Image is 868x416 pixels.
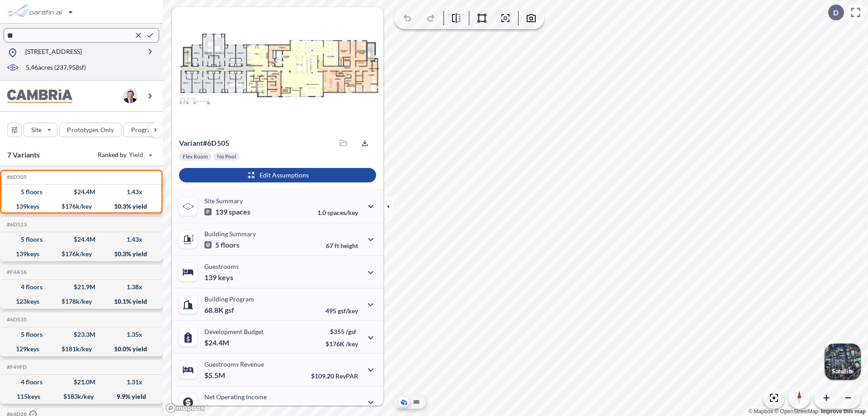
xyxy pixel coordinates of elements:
p: Building Program [204,295,254,303]
p: # 6d505 [179,139,229,148]
p: Building Summary [204,230,256,238]
p: 5 [204,240,240,249]
p: $5.5M [204,371,226,380]
p: 139 [204,207,250,216]
span: /gsf [346,328,356,335]
span: height [340,242,358,249]
h5: Click to copy the code [5,364,27,370]
button: Program [123,123,172,137]
p: 495 [325,307,358,315]
p: 7 Variants [7,149,40,160]
span: floors [221,240,240,249]
span: Yield [129,150,144,159]
p: Site Summary [204,197,243,205]
a: OpenStreetMap [774,408,818,415]
p: D [833,9,839,17]
p: Site [31,125,42,134]
button: Aerial View [398,397,409,407]
span: spaces/key [327,209,358,216]
button: Site [24,123,57,137]
p: Guestrooms Revenue [204,360,264,368]
p: $176K [325,340,358,348]
span: Variant [179,139,203,147]
p: 139 [204,273,233,282]
p: Development Budget [204,328,264,335]
p: 68.8K [204,306,234,315]
button: Switcher ImageSatellite [825,344,861,380]
a: Improve this map [821,408,866,415]
img: BrandImage [7,89,72,103]
h5: Click to copy the code [5,174,27,180]
p: $24.4M [204,338,231,347]
span: gsf [225,306,234,315]
a: Mapbox homepage [165,403,205,413]
p: 67 [326,242,358,249]
button: Prototypes Only [59,123,122,137]
p: Net Operating Income [204,393,267,401]
button: Site Plan [411,397,422,407]
span: ft [335,242,339,249]
p: Flex Room [183,153,208,160]
p: 1.0 [317,209,358,216]
h5: Click to copy the code [5,316,27,323]
p: 5.46 acres ( 237,958 sf) [26,63,86,73]
h5: Click to copy the code [5,269,27,275]
p: Program [131,125,156,134]
span: gsf/key [338,307,358,315]
button: Edit Assumptions [179,168,376,182]
span: keys [218,273,233,282]
span: margin [338,405,358,412]
h5: Click to copy the code [5,221,27,228]
p: [STREET_ADDRESS] [25,47,82,58]
p: Edit Assumptions [259,171,309,180]
p: $109.20 [311,372,358,380]
p: Guestrooms [204,263,239,270]
button: Ranked by Yield [90,148,158,162]
img: Switcher Image [825,344,861,380]
p: $355 [325,328,358,335]
span: RevPAR [335,372,358,380]
span: /key [346,340,358,348]
p: Prototypes Only [67,125,114,134]
p: No Pool [217,153,236,160]
a: Mapbox [748,408,773,415]
img: user logo [123,89,137,103]
span: spaces [229,207,250,216]
p: Satellite [832,368,854,375]
p: 45.0% [320,405,358,412]
p: $2.5M [204,403,226,412]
